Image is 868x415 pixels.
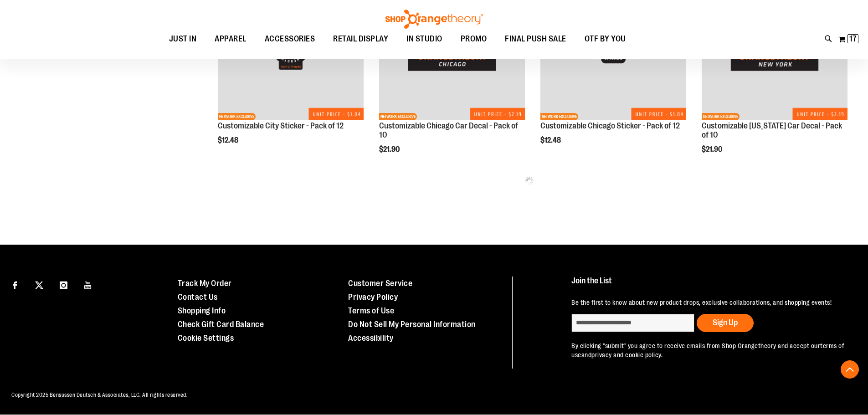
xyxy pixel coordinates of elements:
[56,277,72,292] a: Visit our Instagram page
[702,145,724,154] span: $21.90
[256,29,324,50] a: ACCESSORIES
[265,29,315,49] span: ACCESSORIES
[571,277,847,293] h4: Join the List
[384,10,484,29] img: Shop Orangetheory
[540,136,562,144] span: $12.48
[178,320,264,329] a: Check Gift Card Balance
[585,29,626,49] span: OTF BY YOU
[31,277,47,292] a: Visit our X page
[348,320,476,329] a: Do Not Sell My Personal Information
[218,136,240,144] span: $12.48
[205,29,256,50] a: APPAREL
[348,292,398,302] a: Privacy Policy
[218,113,256,120] span: NETWORK EXCLUSIVE
[841,360,859,379] button: Back To Top
[348,306,394,315] a: Terms of Use
[324,29,397,49] a: RETAIL DISPLAY
[178,292,218,302] a: Contact Us
[215,29,247,49] span: APPAREL
[333,29,388,49] span: RETAIL DISPLAY
[849,34,857,43] span: 17
[575,29,635,50] a: OTF BY YOU
[591,351,663,359] a: privacy and cookie policy.
[178,333,234,343] a: Cookie Settings
[397,29,452,50] a: IN STUDIO
[571,314,694,332] input: enter email
[406,29,442,49] span: IN STUDIO
[540,113,578,120] span: NETWORK EXCLUSIVE
[160,29,206,50] a: JUST IN
[505,29,566,49] span: FINAL PUSH SALE
[496,29,575,50] a: FINAL PUSH SALE
[11,392,188,398] span: Copyright 2025 Bensussen Deutsch & Associates, LLC. All rights reserved.
[540,121,680,130] a: Customizable Chicago Sticker - Pack of 12
[218,121,344,130] a: Customizable City Sticker - Pack of 12
[379,113,417,120] span: NETWORK EXCLUSIVE
[169,29,197,49] span: JUST IN
[713,318,738,327] span: Sign Up
[697,314,754,332] button: Sign Up
[178,279,232,288] a: Track My Order
[702,113,740,120] span: NETWORK EXCLUSIVE
[80,277,96,292] a: Visit our Youtube page
[702,121,842,139] a: Customizable [US_STATE] Car Decal - Pack of 10
[348,279,412,288] a: Customer Service
[525,176,534,185] img: ias-spinner.gif
[178,306,226,315] a: Shopping Info
[571,342,844,359] a: terms of use
[7,277,23,292] a: Visit our Facebook page
[348,333,394,343] a: Accessibility
[35,281,43,289] img: Twitter
[571,298,847,307] p: Be the first to know about new product drops, exclusive collaborations, and shopping events!
[452,29,496,50] a: PROMO
[379,121,518,139] a: Customizable Chicago Car Decal - Pack of 10
[461,29,487,49] span: PROMO
[571,341,847,359] p: By clicking "submit" you agree to receive emails from Shop Orangetheory and accept our and
[379,145,401,154] span: $21.90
